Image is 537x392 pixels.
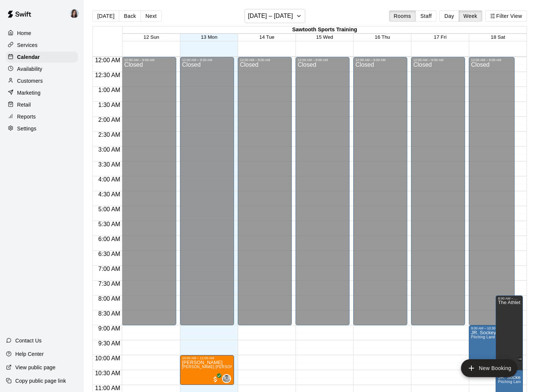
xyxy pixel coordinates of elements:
[180,355,234,385] div: 10:00 AM – 11:00 AM: Gavin Calvert
[17,101,31,108] p: Retail
[17,125,37,132] p: Settings
[223,375,230,382] img: Connor Menez
[124,58,174,62] div: 12:00 AM – 9:00 AM
[15,337,42,344] p: Contact Us
[439,10,459,22] button: Day
[97,102,122,108] span: 1:30 AM
[485,10,527,22] button: Filter View
[123,26,527,34] div: Sawtooth Sports Training
[6,99,78,110] div: Retail
[471,335,508,339] span: Pitching Lane Rental
[518,357,522,361] span: +4
[182,62,232,328] div: Closed
[296,57,350,325] div: 12:00 AM – 9:00 AM: Closed
[298,58,347,62] div: 12:00 AM – 9:00 AM
[93,355,122,361] span: 10:00 AM
[459,10,482,22] button: Week
[97,266,122,272] span: 7:00 AM
[413,58,463,62] div: 12:00 AM – 9:00 AM
[240,58,290,62] div: 12:00 AM – 9:00 AM
[298,62,347,328] div: Closed
[97,310,122,317] span: 8:30 AM
[6,111,78,122] div: Reports
[491,34,505,40] button: 18 Sat
[97,325,122,332] span: 9:00 AM
[6,63,78,75] a: Availability
[6,123,78,134] a: Settings
[496,295,523,385] div: 8:00 AM – 11:00 AM: The Athlete Lab
[225,374,231,383] span: Connor Menez
[140,10,161,22] button: Next
[93,57,122,63] span: 12:00 AM
[93,385,122,391] span: 11:00 AM
[6,28,78,39] a: Home
[97,117,122,123] span: 2:00 AM
[469,57,515,325] div: 12:00 AM – 9:00 AM: Closed
[97,281,122,287] span: 7:30 AM
[413,62,463,328] div: Closed
[92,10,119,22] button: [DATE]
[15,350,44,358] p: Help Center
[68,6,84,21] div: Renee Ramos
[97,251,122,257] span: 6:30 AM
[97,161,122,168] span: 3:30 AM
[97,295,122,302] span: 8:00 AM
[17,41,38,49] p: Services
[15,364,56,371] p: View public page
[416,10,437,22] button: Staff
[259,34,275,40] button: 14 Tue
[97,132,122,138] span: 2:30 AM
[201,34,217,40] button: 13 Mon
[97,340,122,347] span: 9:30 AM
[244,9,305,23] button: [DATE] – [DATE]
[97,191,122,197] span: 4:30 AM
[97,87,122,93] span: 1:00 AM
[389,10,416,22] button: Rooms
[180,57,234,325] div: 12:00 AM – 9:00 AM: Closed
[316,34,333,40] button: 15 Wed
[17,113,36,120] p: Reports
[143,34,159,40] button: 12 Sun
[6,75,78,86] a: Customers
[124,62,174,328] div: Closed
[182,58,232,62] div: 12:00 AM – 9:00 AM
[498,297,521,300] div: 8:00 AM – 11:00 AM
[182,365,271,369] span: [PERSON_NAME] [PERSON_NAME] Pitching Lab
[356,58,405,62] div: 12:00 AM – 9:00 AM
[375,34,390,40] button: 16 Thu
[238,57,292,325] div: 12:00 AM – 9:00 AM: Closed
[70,9,79,18] img: Renee Ramos
[498,380,535,384] span: Pitching Lane Rental
[212,376,219,383] span: All customers have paid
[471,62,512,328] div: Closed
[17,65,42,73] p: Availability
[93,370,122,376] span: 10:30 AM
[240,62,290,328] div: Closed
[6,39,78,51] a: Services
[15,377,66,385] p: Copy public page link
[353,57,407,325] div: 12:00 AM – 9:00 AM: Closed
[514,359,520,368] span: Brian Wolfe & 4 others
[461,359,517,377] button: add
[122,57,176,325] div: 12:00 AM – 9:00 AM: Closed
[248,11,293,21] h6: [DATE] – [DATE]
[6,51,78,63] a: Calendar
[6,87,78,98] a: Marketing
[222,374,231,383] div: Connor Menez
[434,34,446,40] button: 17 Fri
[182,356,232,360] div: 10:00 AM – 11:00 AM
[17,89,41,97] p: Marketing
[17,77,43,85] p: Customers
